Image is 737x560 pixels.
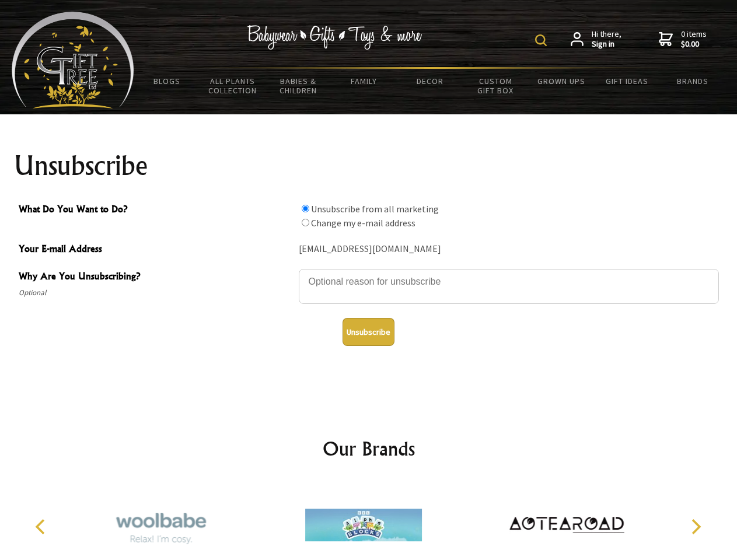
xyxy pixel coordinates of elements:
[19,242,293,258] span: Your E-mail Address
[311,203,439,215] label: Unsubscribe from all marketing
[683,514,708,540] button: Next
[592,39,621,50] strong: Sign in
[311,217,415,229] label: Change my e-mail address
[19,269,293,286] span: Why Are You Unsubscribing?
[528,69,594,93] a: Grown Ups
[660,69,726,93] a: Brands
[247,25,422,50] img: Babywear - Gifts - Toys & more
[299,269,719,304] textarea: Why Are You Unsubscribing?
[29,514,55,540] button: Previous
[681,39,707,50] strong: $0.00
[266,69,331,103] a: Babies & Children
[571,29,621,50] a: Hi there,Sign in
[592,29,621,50] span: Hi there,
[299,240,719,258] div: [EMAIL_ADDRESS][DOMAIN_NAME]
[302,219,309,226] input: What Do You Want to Do?
[343,318,394,346] button: Unsubscribe
[23,435,714,463] h2: Our Brands
[594,69,660,93] a: Gift Ideas
[12,12,134,108] img: Babyware - Gifts - Toys and more...
[302,205,309,212] input: What Do You Want to Do?
[14,152,724,180] h1: Unsubscribe
[397,69,463,93] a: Decor
[134,69,200,93] a: BLOGS
[19,286,293,300] span: Optional
[681,29,707,50] span: 0 items
[331,69,397,93] a: Family
[659,29,707,50] a: 0 items$0.00
[19,202,293,219] span: What Do You Want to Do?
[535,34,547,46] img: product search
[463,69,529,103] a: Custom Gift Box
[200,69,266,103] a: All Plants Collection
